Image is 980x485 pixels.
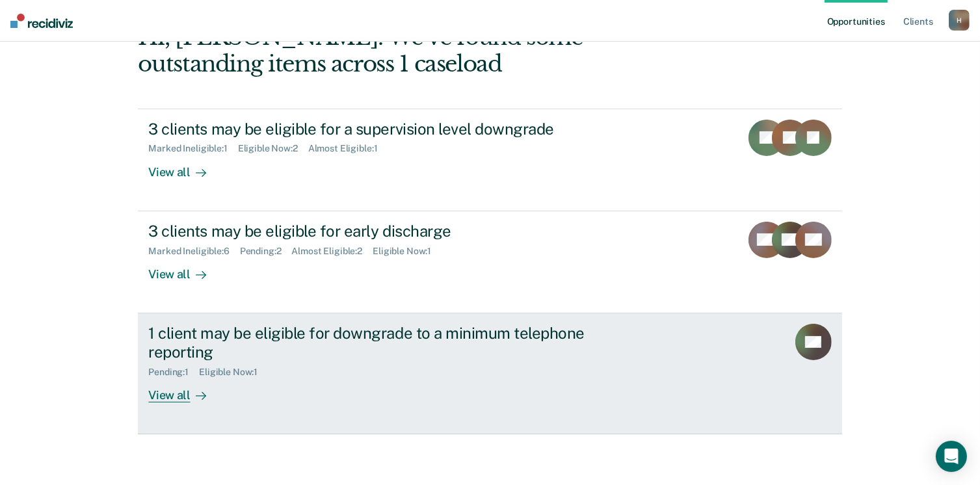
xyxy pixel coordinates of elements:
[292,246,373,257] div: Almost Eligible : 2
[138,109,841,211] a: 3 clients may be eligible for a supervision level downgradeMarked Ineligible:1Eligible Now:2Almos...
[148,377,221,402] div: View all
[238,143,308,154] div: Eligible Now : 2
[138,24,701,77] div: Hi, [PERSON_NAME]. We’ve found some outstanding items across 1 caseload
[148,256,221,282] div: View all
[10,14,73,28] img: Recidiviz
[949,10,970,31] button: H
[148,143,237,154] div: Marked Ineligible : 1
[308,143,388,154] div: Almost Eligible : 1
[199,367,268,378] div: Eligible Now : 1
[148,367,199,378] div: Pending : 1
[148,120,605,138] div: 3 clients may be eligible for a supervision level downgrade
[936,441,967,472] div: Open Intercom Messenger
[373,246,442,257] div: Eligible Now : 1
[138,211,841,313] a: 3 clients may be eligible for early dischargeMarked Ineligible:6Pending:2Almost Eligible:2Eligibl...
[148,154,221,179] div: View all
[148,324,605,361] div: 1 client may be eligible for downgrade to a minimum telephone reporting
[148,246,239,257] div: Marked Ineligible : 6
[148,222,605,241] div: 3 clients may be eligible for early discharge
[138,313,841,434] a: 1 client may be eligible for downgrade to a minimum telephone reportingPending:1Eligible Now:1Vie...
[240,246,292,257] div: Pending : 2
